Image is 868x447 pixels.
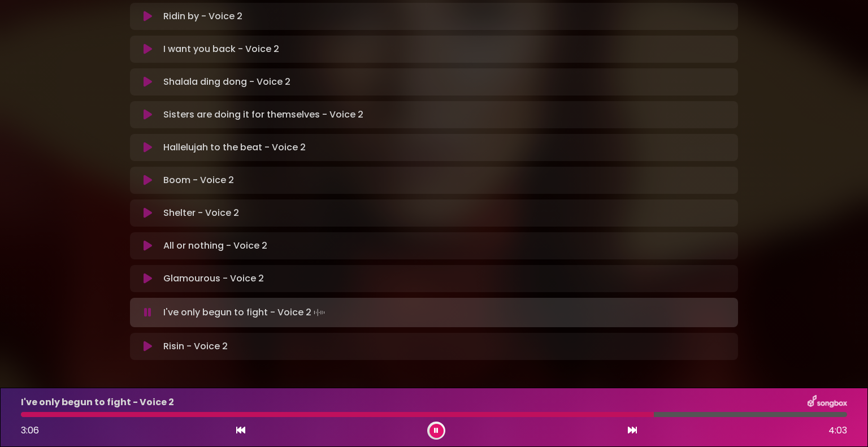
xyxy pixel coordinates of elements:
p: Sisters are doing it for themselves - Voice 2 [163,108,363,121]
p: I've only begun to fight - Voice 2 [163,305,327,320]
p: Shalala ding dong - Voice 2 [163,75,290,89]
img: songbox-logo-white.png [808,395,847,410]
img: waveform4.gif [311,305,327,320]
p: Ridin by - Voice 2 [163,10,242,23]
p: Shelter - Voice 2 [163,206,239,220]
p: Boom - Voice 2 [163,173,234,187]
p: I've only begun to fight - Voice 2 [21,396,174,409]
p: I want you back - Voice 2 [163,42,279,56]
p: All or nothing - Voice 2 [163,239,267,253]
p: Hallelujah to the beat - Voice 2 [163,141,306,154]
p: Risin - Voice 2 [163,340,228,353]
p: Glamourous - Voice 2 [163,272,264,285]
